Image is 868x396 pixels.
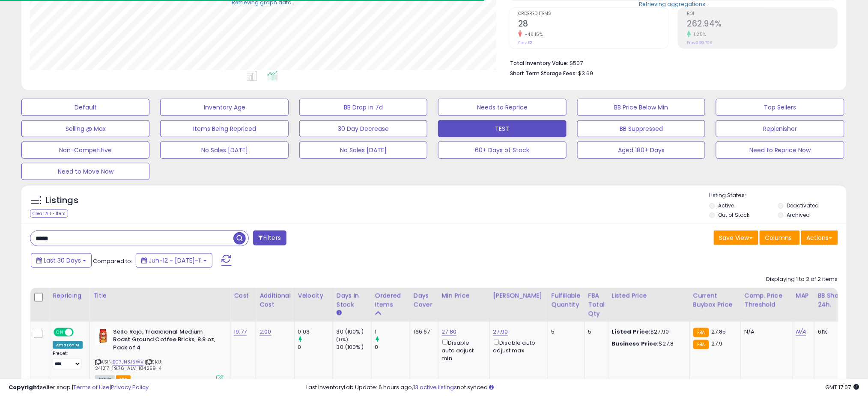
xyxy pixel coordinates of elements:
[113,358,143,366] a: B07JN3J5WV
[693,328,709,337] small: FBA
[31,253,92,268] button: Last 30 Days
[493,328,508,336] a: 27.90
[414,291,435,309] div: Days Cover
[493,291,544,300] div: [PERSON_NAME]
[337,328,371,336] div: 30 (100%)
[612,291,686,300] div: Listed Price
[442,328,457,336] a: 27.80
[442,291,486,300] div: Min Price
[826,383,859,391] span: 2025-08-11 17:07 GMT
[375,328,410,336] div: 1
[298,343,333,351] div: 0
[818,328,846,336] div: 61%
[95,358,162,371] span: | SKU: 241217_19.76_ALV_184259_4
[53,351,83,370] div: Preset:
[693,291,737,309] div: Current Buybox Price
[160,120,288,137] button: Items Being Repriced
[612,328,651,336] b: Listed Price:
[113,328,217,354] b: Sello Rojo, Tradicional Medium Roast Ground Coffee Bricks, 8.8 oz, Pack of 4
[375,291,406,309] div: Ordered Items
[298,328,333,336] div: 0.03
[442,338,483,363] div: Disable auto adjust min
[552,328,578,336] div: 5
[716,99,844,116] button: Top Sellers
[588,328,602,336] div: 5
[716,120,844,137] button: Replenisher
[693,340,709,349] small: FBA
[299,142,427,159] button: No Sales [DATE]
[577,99,705,116] button: BB Price Below Min
[72,328,86,336] span: OFF
[552,291,581,309] div: Fulfillable Quantity
[745,328,786,336] div: N/A
[30,210,68,218] div: Clear All Filters
[588,291,605,318] div: FBA Total Qty
[337,291,368,309] div: Days In Stock
[9,384,149,392] div: seller snap | |
[337,309,342,317] small: Days In Stock.
[53,341,83,349] div: Amazon AI
[760,231,800,245] button: Columns
[54,328,65,336] span: ON
[93,257,132,265] span: Compared to:
[234,291,252,300] div: Cost
[414,328,432,336] div: 166.67
[577,142,705,159] button: Aged 180+ Days
[95,375,115,383] span: All listings currently available for purchase on Amazon
[299,99,427,116] button: BB Drop in 7d
[337,343,371,351] div: 30 (100%)
[612,328,683,336] div: $27.90
[306,384,859,392] div: Last InventoryLab Update: 6 hours ago, not synced.
[375,343,410,351] div: 0
[111,383,149,391] a: Privacy Policy
[299,120,427,137] button: 30 Day Decrease
[765,233,792,242] span: Columns
[438,120,566,137] button: TEST
[787,202,819,209] label: Deactivated
[493,338,541,355] div: Disable auto adjust max
[160,142,288,159] button: No Sales [DATE]
[796,291,811,300] div: MAP
[801,231,838,245] button: Actions
[93,291,227,300] div: Title
[73,383,110,391] a: Terms of Use
[716,142,844,159] button: Need to Reprice Now
[136,253,212,268] button: Jun-12 - [DATE]-11
[260,328,271,336] a: 2.00
[116,375,131,383] span: FBA
[160,99,288,116] button: Inventory Age
[413,383,457,391] a: 13 active listings
[719,211,750,219] label: Out of Stock
[149,256,202,265] span: Jun-12 - [DATE]-11
[95,328,224,382] div: ASIN:
[745,291,789,309] div: Comp. Price Threshold
[44,256,81,265] span: Last 30 Days
[260,291,291,309] div: Additional Cost
[438,99,566,116] button: Needs to Reprice
[253,231,286,245] button: Filters
[53,291,86,300] div: Repricing
[612,340,659,348] b: Business Price:
[710,192,847,200] p: Listing States:
[711,328,726,336] span: 27.85
[796,328,806,336] a: N/A
[21,163,149,180] button: Need to Move Now
[45,195,78,207] h5: Listings
[95,328,111,345] img: 414qh+4G0DL._SL40_.jpg
[21,142,149,159] button: Non-Competitive
[787,211,810,219] label: Archived
[612,340,683,348] div: $27.8
[337,336,349,343] small: (0%)
[818,291,849,309] div: BB Share 24h.
[719,202,734,209] label: Active
[21,120,149,137] button: Selling @ Max
[438,142,566,159] button: 60+ Days of Stock
[711,340,723,348] span: 27.9
[21,99,149,116] button: Default
[9,383,40,391] strong: Copyright
[298,291,329,300] div: Velocity
[577,120,705,137] button: BB Suppressed
[714,231,758,245] button: Save View
[639,1,708,9] div: Retrieving aggregations..
[234,328,247,336] a: 19.77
